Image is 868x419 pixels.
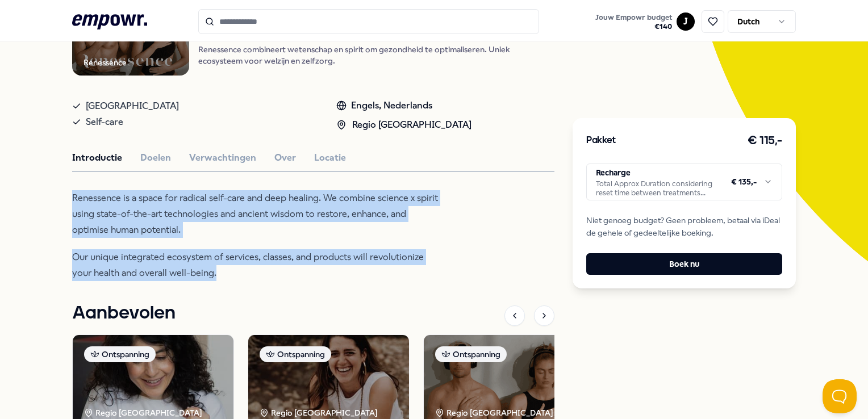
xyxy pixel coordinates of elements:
[86,114,123,130] span: Self-care
[72,299,176,328] h1: Aanbevolen
[198,9,539,34] input: Search for products, categories or subcategories
[84,56,127,69] div: Renessence
[84,407,204,419] div: Regio [GEOGRAPHIC_DATA]
[595,22,672,31] span: € 140
[72,249,441,281] p: Our unique integrated ecosystem of services, classes, and products will revolutionize your health...
[314,150,346,165] button: Locatie
[586,253,782,275] button: Boek nu
[260,346,331,362] div: Ontspanning
[72,190,441,238] p: Renessence is a space for radical self-care and deep healing. We combine science x spirit using s...
[336,98,471,113] div: Engels, Nederlands
[591,10,677,33] a: Jouw Empowr budget€140
[198,44,554,66] p: Renessence combineert wetenschap en spirit om gezondheid te optimaliseren. Uniek ecosysteem voor ...
[823,379,857,413] iframe: Help Scout Beacon - Open
[677,12,695,31] button: J
[435,346,507,362] div: Ontspanning
[189,150,256,165] button: Verwachtingen
[86,98,179,114] span: [GEOGRAPHIC_DATA]
[586,214,782,240] span: Niet genoeg budget? Geen probleem, betaal via iDeal de gehele of gedeeltelijke boeking.
[140,150,171,165] button: Doelen
[595,13,672,22] span: Jouw Empowr budget
[336,118,471,132] div: Regio [GEOGRAPHIC_DATA]
[260,407,379,419] div: Regio [GEOGRAPHIC_DATA]
[748,132,782,150] h3: € 115,-
[593,11,674,33] button: Jouw Empowr budget€140
[586,133,616,148] h3: Pakket
[84,346,156,362] div: Ontspanning
[435,407,555,419] div: Regio [GEOGRAPHIC_DATA]
[274,150,296,165] button: Over
[72,150,122,165] button: Introductie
